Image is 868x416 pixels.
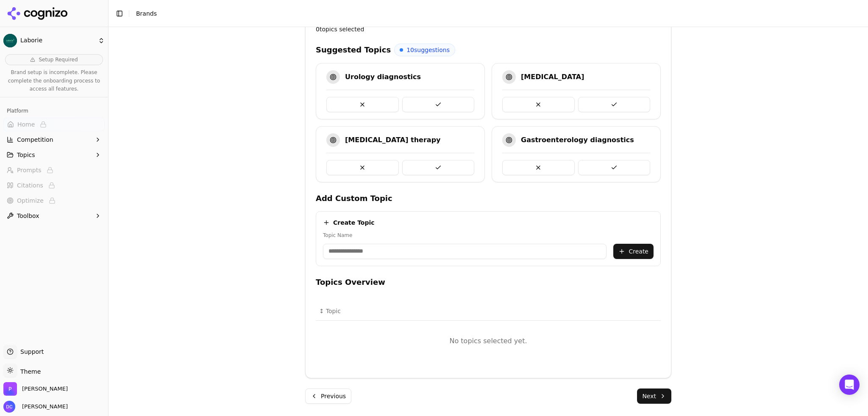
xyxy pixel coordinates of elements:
[5,69,103,94] p: Brand setup is incomplete. Please complete the onboarding process to access all features.
[17,347,44,356] span: Support
[316,44,391,56] h4: Suggested Topics
[305,388,351,404] button: Previous
[17,212,39,220] span: Toolbox
[17,368,41,375] span: Theme
[3,209,105,223] button: Toolbox
[319,307,538,315] div: ↕Topic
[521,72,584,82] div: [MEDICAL_DATA]
[406,46,450,54] span: 10 suggestions
[613,244,654,259] button: Create
[19,403,68,410] span: [PERSON_NAME]
[316,276,661,288] h4: Topics Overview
[326,307,341,315] span: Topic
[333,218,375,227] h4: Create Topic
[3,133,105,146] button: Competition
[521,135,634,145] div: Gastroenterology diagnostics
[316,320,661,361] td: No topics selected yet.
[316,193,661,204] h4: Add Custom Topic
[345,135,441,145] div: [MEDICAL_DATA] therapy
[17,151,35,159] span: Topics
[3,104,105,118] div: Platform
[637,388,671,404] button: Next
[17,135,53,144] span: Competition
[20,37,95,44] span: Laborie
[316,302,542,321] th: Topic
[316,302,661,361] div: Data table
[136,9,157,18] nav: breadcrumb
[3,401,68,413] button: Open user button
[3,382,17,396] img: Perrill
[3,148,105,162] button: Topics
[839,375,860,395] div: Open Intercom Messenger
[136,10,157,17] span: Brands
[3,382,68,396] button: Open organization switcher
[17,196,44,205] span: Optimize
[39,56,78,63] span: Setup Required
[345,72,421,82] div: Urology diagnostics
[3,401,15,413] img: Dan Cole
[323,232,606,239] label: Topic Name
[17,120,35,129] span: Home
[3,34,17,47] img: Laborie
[316,25,364,33] span: 0 topics selected
[17,181,43,190] span: Citations
[17,166,42,174] span: Prompts
[22,385,68,393] span: Perrill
